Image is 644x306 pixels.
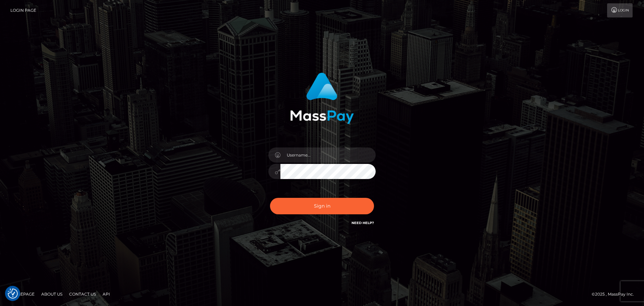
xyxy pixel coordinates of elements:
[7,289,37,299] a: Homepage
[66,289,99,299] a: Contact Us
[607,3,633,17] a: Login
[280,147,376,163] input: Username...
[10,3,36,17] a: Login Page
[100,289,113,299] a: API
[39,289,65,299] a: About Us
[592,291,639,298] div: © 2025 , MassPay Inc.
[8,289,18,299] button: Consent Preferences
[290,73,354,124] img: MassPay Login
[8,289,18,299] img: Revisit consent button
[352,221,374,225] a: Need Help?
[270,198,374,214] button: Sign in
